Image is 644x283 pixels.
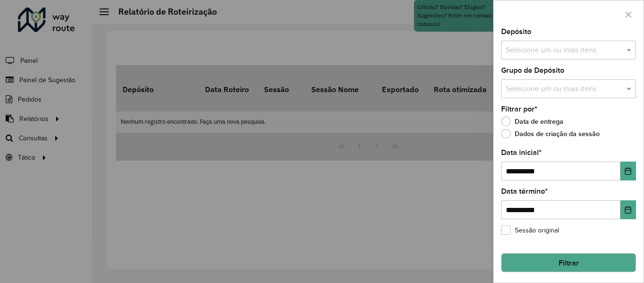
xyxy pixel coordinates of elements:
[501,148,539,156] font: Data inicial
[501,187,545,195] font: Data término
[515,227,559,234] font: Sessão original
[501,66,564,74] font: Grupo de Depósito
[620,200,636,219] button: Escolha a data
[515,130,600,137] font: Dados de criação da sessão
[559,259,579,267] font: Filtrar
[501,27,531,35] font: Depósito
[501,253,636,272] button: Filtrar
[620,162,636,180] button: Escolha a data
[501,105,535,113] font: Filtrar por
[515,118,563,125] font: Data de entrega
